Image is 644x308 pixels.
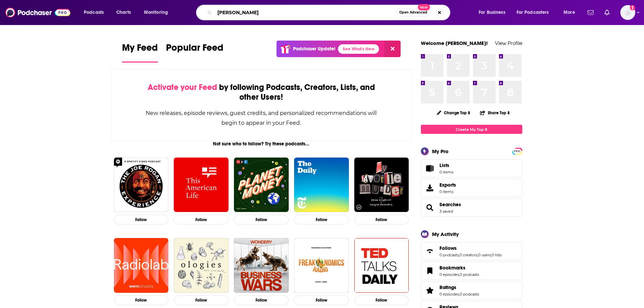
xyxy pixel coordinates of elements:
[459,253,459,257] span: ,
[439,162,449,168] span: Lists
[478,253,491,257] a: 0 users
[602,7,612,18] a: Show notifications dropdown
[423,183,437,193] span: Exports
[421,125,522,134] a: Create My Top 8
[439,292,459,297] a: 0 episodes
[479,8,505,17] span: For Business
[418,4,430,10] span: New
[517,8,549,17] span: For Podcasters
[439,272,459,277] a: 0 episodes
[439,182,456,188] span: Exports
[439,162,453,168] span: Lists
[354,238,409,293] img: TED Talks Daily
[174,238,229,293] img: Ologies with Alie Ward
[439,253,459,257] a: 0 podcasts
[294,158,349,212] img: The Daily
[423,246,437,256] a: Follows
[338,44,379,54] a: See What's New
[293,46,335,52] p: Podchaser Update!
[396,8,430,17] button: Open AdvancedNew
[294,295,349,305] button: Follow
[439,202,461,208] a: Searches
[421,281,522,300] span: Ratings
[620,5,635,20] span: Logged in as maddieFHTGI
[620,5,635,20] button: Show profile menu
[234,238,289,293] img: Business Wars
[439,245,502,251] a: Follows
[512,7,559,18] button: open menu
[139,7,177,18] button: open menu
[513,149,521,154] span: PRO
[492,253,502,257] a: 0 lists
[234,158,289,212] img: Planet Money
[166,42,223,57] span: Popular Feed
[166,42,223,63] a: Popular Feed
[144,8,168,17] span: Monitoring
[399,11,427,14] span: Open Advanced
[423,203,437,212] a: Searches
[439,265,479,271] a: Bookmarks
[114,238,169,293] img: Radiolab
[474,7,514,18] button: open menu
[439,265,466,271] span: Bookmarks
[459,253,477,257] a: 0 creators
[79,7,113,18] button: open menu
[423,266,437,276] a: Bookmarks
[491,253,492,257] span: ,
[421,198,522,217] span: Searches
[585,7,596,18] a: Show notifications dropdown
[630,5,635,10] svg: Add a profile image
[174,158,229,212] img: This American Life
[234,295,289,305] button: Follow
[421,242,522,260] span: Follows
[432,148,449,155] div: My Pro
[421,159,522,177] a: Lists
[460,272,479,277] a: 0 podcasts
[439,170,453,174] span: 0 items
[439,245,457,251] span: Follows
[421,262,522,280] span: Bookmarks
[148,82,217,92] span: Activate your Feed
[294,238,349,293] img: Freakonomics Radio
[423,286,437,295] a: Ratings
[84,8,104,17] span: Podcasts
[111,141,412,147] div: Not sure who to follow? Try these podcasts...
[439,209,453,214] a: 3 saved
[174,215,229,224] button: Follow
[114,158,169,212] img: The Joe Rogan Experience
[174,295,229,305] button: Follow
[114,215,169,224] button: Follow
[122,42,158,63] a: My Feed
[439,284,479,290] a: Ratings
[354,158,409,212] img: My Favorite Murder with Karen Kilgariff and Georgia Hardstark
[234,215,289,224] button: Follow
[477,253,478,257] span: ,
[432,231,459,237] div: My Activity
[559,7,583,18] button: open menu
[114,295,169,305] button: Follow
[459,292,460,297] span: ,
[564,8,575,17] span: More
[354,215,409,224] button: Follow
[433,109,475,117] button: Change Top 8
[439,284,456,290] span: Ratings
[495,40,522,46] a: View Profile
[122,42,158,57] span: My Feed
[116,8,131,17] span: Charts
[354,295,409,305] button: Follow
[145,108,378,128] div: New releases, episode reviews, guest credits, and personalized recommendations will begin to appe...
[202,5,457,20] div: Search podcasts, credits, & more...
[5,6,70,19] img: Podchaser - Follow, Share and Rate Podcasts
[421,179,522,197] a: Exports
